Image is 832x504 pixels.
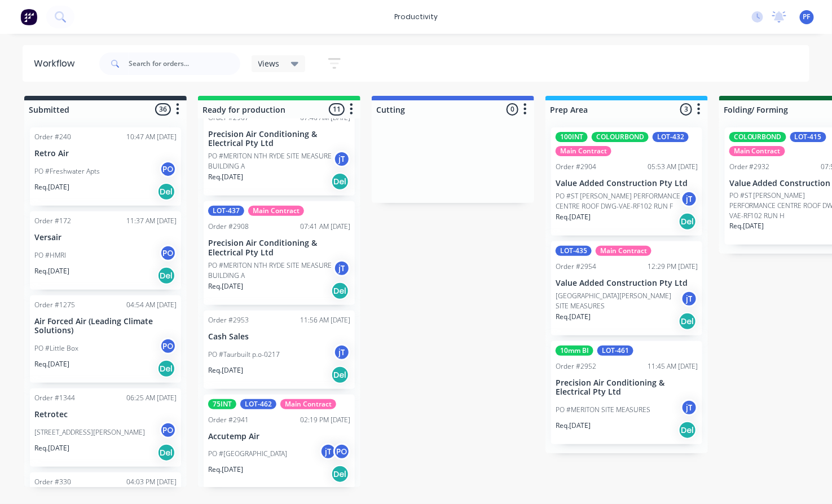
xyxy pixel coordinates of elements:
div: Workflow [34,57,80,70]
div: LOT-432 [653,132,689,142]
div: Main Contract [596,246,651,256]
div: Order #2954 [556,262,596,272]
div: 05:53 AM [DATE] [648,162,698,172]
p: [STREET_ADDRESS][PERSON_NAME] [34,427,145,437]
div: Order #2908 [208,222,249,232]
div: Order #127504:54 AM [DATE]Air Forced Air (Leading Climate Solutions)PO #Little BoxPOReq.[DATE]Del [30,295,181,383]
p: Req. [DATE] [729,221,764,231]
p: PO #HMRI [34,250,66,260]
div: LOT-437Main ContractOrder #290807:41 AM [DATE]Precision Air Conditioning & Electrical Pty LtdPO #... [204,201,355,305]
div: Order #172 [34,216,71,226]
span: PF [803,12,811,22]
p: Req. [DATE] [34,266,69,276]
div: Del [331,173,349,191]
div: Del [157,444,175,462]
div: Order #134406:25 AM [DATE]Retrotec[STREET_ADDRESS][PERSON_NAME]POReq.[DATE]Del [30,388,181,467]
p: Precision Air Conditioning & Electrical Pty Ltd [556,378,698,397]
p: Versair [34,233,177,242]
div: Del [679,213,697,231]
div: 100INT [556,132,588,142]
div: jT [333,151,350,167]
div: 75INTLOT-462Main ContractOrder #294102:19 PM [DATE]Accutemp AirPO #[GEOGRAPHIC_DATA]jTPOReq.[DATE... [204,395,355,489]
div: 06:25 AM [DATE] [126,393,177,403]
div: 10mm BILOT-461Order #295211:45 AM [DATE]Precision Air Conditioning & Electrical Pty LtdPO #MERITO... [551,341,702,445]
div: Order #2941 [208,415,249,425]
div: COLOURBOND [729,132,786,142]
div: 04:03 PM [DATE] [126,477,177,487]
p: Value Added Construction Pty Ltd [556,179,698,188]
div: 11:45 AM [DATE] [648,361,698,372]
div: Del [679,421,697,439]
div: Order #24010:47 AM [DATE]Retro AirPO #Freshwater AptsPOReq.[DATE]Del [30,127,181,206]
p: PO #Little Box [34,343,78,353]
div: 100INTCOLOURBONDLOT-432Main ContractOrder #290405:53 AM [DATE]Value Added Construction Pty LtdPO ... [551,127,702,236]
div: LOT-435 [556,246,592,256]
div: 02:19 PM [DATE] [300,415,350,425]
div: 75INT [208,399,236,409]
div: 10:47 AM [DATE] [126,132,177,142]
div: jT [333,344,350,361]
div: LOT-415 [790,132,826,142]
div: 12:29 PM [DATE] [648,262,698,272]
div: Order #2953 [208,315,249,325]
p: [GEOGRAPHIC_DATA][PERSON_NAME] SITE MEASURES [556,291,681,311]
div: Order #2932 [729,162,770,172]
div: Del [679,312,697,330]
p: Req. [DATE] [208,365,243,375]
div: COLOURBOND [592,132,649,142]
div: LOT-437 [208,206,244,216]
div: PO [160,422,177,439]
p: Req. [DATE] [34,359,69,369]
div: jT [681,290,698,307]
div: Del [331,282,349,300]
div: Order #1275 [34,300,75,310]
p: Cash Sales [208,332,350,342]
div: LOT-462 [240,399,276,409]
p: PO #MERITON SITE MEASURES [556,405,650,415]
p: Req. [DATE] [208,465,243,475]
div: jT [320,443,337,460]
div: Order #2952 [556,361,596,372]
p: PO #MERITON NTH RYDE SITE MEASURE BUILDING A [208,151,333,171]
div: Order #290707:40 AM [DATE]Precision Air Conditioning & Electrical Pty LtdPO #MERITON NTH RYDE SIT... [204,92,355,196]
div: Main Contract [248,206,304,216]
p: Precision Air Conditioning & Electrical Pty Ltd [208,238,350,258]
div: Main Contract [556,146,611,156]
div: Del [157,360,175,378]
p: Retro Air [34,149,177,158]
span: Views [258,58,280,69]
div: Del [157,267,175,285]
div: PO [160,338,177,355]
div: Order #1344 [34,393,75,403]
p: Req. [DATE] [208,281,243,291]
p: Req. [DATE] [34,443,69,453]
div: jT [681,191,698,207]
div: 10mm BI [556,346,593,356]
div: 11:56 AM [DATE] [300,315,350,325]
div: jT [681,399,698,416]
p: Req. [DATE] [208,172,243,182]
p: Air Forced Air (Leading Climate Solutions) [34,317,177,336]
p: Precision Air Conditioning & Electrical Pty Ltd [208,130,350,149]
div: Order #295311:56 AM [DATE]Cash SalesPO #Taurbuilt p.o-0217jTReq.[DATE]Del [204,311,355,389]
div: Del [331,465,349,483]
p: PO #MERITON NTH RYDE SITE MEASURE BUILDING A [208,260,333,281]
div: Main Contract [280,399,336,409]
p: PO #[GEOGRAPHIC_DATA] [208,449,287,459]
div: Order #240 [34,132,71,142]
div: Del [331,366,349,384]
p: Value Added Construction Pty Ltd [556,278,698,288]
div: PO [160,245,177,262]
p: PO #Freshwater Apts [34,166,100,176]
input: Search for orders... [129,52,240,75]
div: PO [333,443,350,460]
p: Accutemp Air [208,432,350,441]
p: Req. [DATE] [556,312,591,322]
p: PO #Taurbuilt p.o-0217 [208,350,280,360]
div: Order #17211:37 AM [DATE]VersairPO #HMRIPOReq.[DATE]Del [30,211,181,290]
img: Factory [20,8,37,25]
div: jT [333,260,350,277]
div: 04:54 AM [DATE] [126,300,177,310]
div: LOT-461 [597,346,633,356]
div: 07:41 AM [DATE] [300,222,350,232]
